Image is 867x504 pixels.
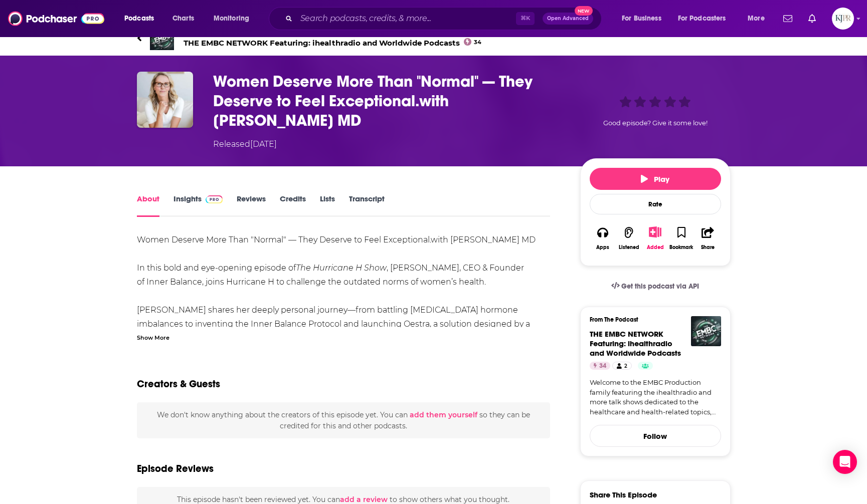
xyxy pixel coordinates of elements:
[695,220,721,257] button: Share
[832,8,854,30] img: User Profile
[214,12,249,26] span: Monitoring
[621,282,699,291] span: Get this podcast via API
[207,11,262,27] button: open menu
[590,220,616,257] button: Apps
[741,11,777,27] button: open menu
[177,495,509,504] span: This episode hasn't been reviewed yet. You can to show others what you thought.
[779,10,796,27] a: Show notifications dropdown
[157,410,530,430] span: We don't know anything about the creators of this episode yet . You can so they can be credited f...
[349,194,385,217] a: Transcript
[280,194,306,217] a: Credits
[137,72,193,128] img: Women Deserve More Than "Normal" — They Deserve to Feel Exceptional.with Dr. Sarah Daccarett MD
[124,12,154,26] span: Podcasts
[590,378,721,417] a: Welcome to the EMBC Production family featuring the ihealthradio and more talk shows dedicated to...
[833,450,857,474] div: Open Intercom Messenger
[590,168,721,190] button: Play
[612,362,631,370] a: 2
[669,244,693,250] div: Bookmark
[701,244,715,250] div: Share
[150,26,174,50] img: THE EMBC NETWORK Featuring: ihealthradio and Worldwide Podcasts
[641,174,669,184] span: Play
[603,119,708,127] span: Good episode? Give it some love!
[622,12,661,26] span: For Business
[213,138,277,150] div: Released [DATE]
[296,263,387,273] i: The Hurricane H Show
[213,72,564,130] h1: Women Deserve More Than "Normal" — They Deserve to Feel Exceptional.with Dr. Sarah Daccarett MD
[645,226,665,237] button: Show More Button
[590,425,721,447] button: Follow
[137,26,731,50] a: THE EMBC NETWORK Featuring: ihealthradio and Worldwide PodcastsEpisode from the podcastTHE EMBC N...
[832,8,854,30] button: Show profile menu
[647,244,664,250] div: Added
[137,378,220,390] h2: Creators & Guests
[184,38,482,48] span: THE EMBC NETWORK Featuring: ihealthradio and Worldwide Podcasts
[642,220,668,257] div: Show More ButtonAdded
[678,12,726,26] span: For Podcasters
[547,16,589,21] span: Open Advanced
[590,329,681,358] a: THE EMBC NETWORK Featuring: ihealthradio and Worldwide Podcasts
[615,11,674,27] button: open menu
[237,194,266,217] a: Reviews
[410,411,477,419] button: add them yourself
[599,361,606,371] span: 34
[590,316,713,323] h3: From The Podcast
[603,274,708,299] a: Get this podcast via API
[172,12,194,26] span: Charts
[590,490,657,499] h3: Share This Episode
[671,11,741,27] button: open menu
[8,9,104,28] img: Podchaser - Follow, Share and Rate Podcasts
[206,195,223,203] img: Podchaser Pro
[137,462,214,475] h3: Episode Reviews
[474,40,481,45] span: 34
[137,194,159,217] a: About
[624,361,627,371] span: 2
[748,12,765,26] span: More
[804,10,820,27] a: Show notifications dropdown
[516,12,535,25] span: ⌘ K
[296,11,516,27] input: Search podcasts, credits, & more...
[590,194,721,214] div: Rate
[278,7,611,30] div: Search podcasts, credits, & more...
[543,13,593,25] button: Open AdvancedNew
[619,244,639,250] div: Listened
[616,220,642,257] button: Listened
[117,11,167,27] button: open menu
[174,194,223,217] a: InsightsPodchaser Pro
[590,362,610,370] a: 34
[575,6,593,16] span: New
[832,8,854,30] span: Logged in as KJPRpodcast
[166,11,200,27] a: Charts
[691,316,721,346] img: THE EMBC NETWORK Featuring: ihealthradio and Worldwide Podcasts
[596,244,609,250] div: Apps
[320,194,335,217] a: Lists
[668,220,695,257] button: Bookmark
